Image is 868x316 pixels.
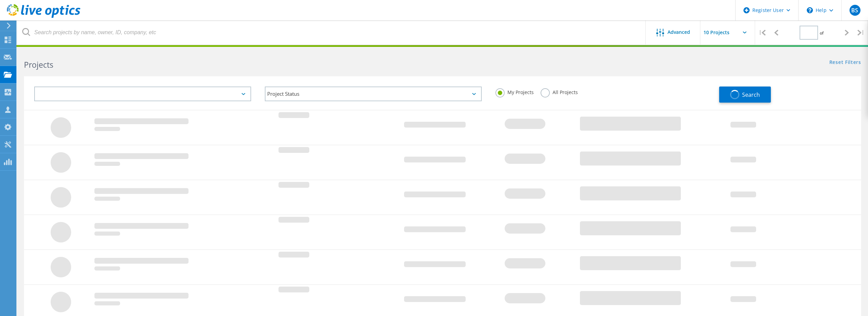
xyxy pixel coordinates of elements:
a: Live Optics Dashboard [7,14,80,19]
div: | [755,21,769,45]
a: Reset Filters [829,60,861,66]
b: Projects [24,59,53,70]
span: Search [742,91,760,98]
span: of [820,30,824,36]
span: Advanced [668,30,690,35]
label: My Projects [495,88,534,95]
span: BS [851,8,858,13]
input: Search projects by name, owner, ID, company, etc [17,21,646,44]
button: Search [719,87,771,103]
svg: \n [807,7,813,13]
label: All Projects [541,88,578,95]
div: Project Status [265,87,482,101]
div: | [854,21,868,45]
